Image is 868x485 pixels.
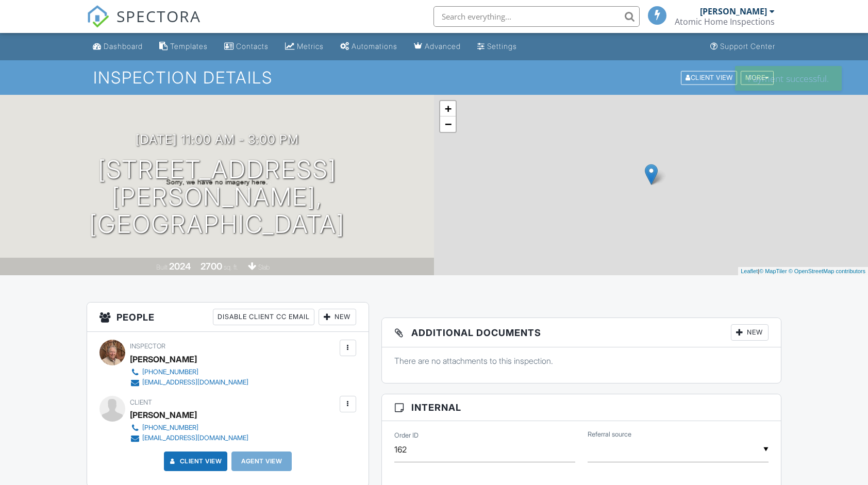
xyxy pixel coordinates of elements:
[130,377,248,388] a: [EMAIL_ADDRESS][DOMAIN_NAME]
[680,73,740,81] a: Client View
[16,156,418,238] h1: [STREET_ADDRESS] [PERSON_NAME], [GEOGRAPHIC_DATA]
[319,309,356,325] div: New
[130,367,248,377] a: [PHONE_NUMBER]
[220,37,273,56] a: Contacts
[440,116,456,132] a: Zoom out
[473,37,521,56] a: Settings
[336,37,402,56] a: Automations (Basic)
[720,42,775,51] div: Support Center
[281,37,328,56] a: Metrics
[258,263,270,271] span: slab
[297,42,324,51] div: Metrics
[224,263,238,271] span: sq. ft.
[588,430,631,439] label: Referral source
[170,42,208,51] div: Templates
[738,267,868,276] div: |
[789,268,865,274] a: © OpenStreetMap contributors
[394,431,419,440] label: Order ID
[130,352,197,367] div: [PERSON_NAME]
[130,423,248,433] a: [PHONE_NUMBER]
[433,6,640,27] input: Search everything...
[681,71,737,85] div: Client View
[706,37,779,56] a: Support Center
[87,14,201,36] a: SPECTORA
[142,434,248,442] div: [EMAIL_ADDRESS][DOMAIN_NAME]
[735,66,842,91] div: Payment successful.
[425,42,461,51] div: Advanced
[116,5,201,27] span: SPECTORA
[741,268,758,274] a: Leaflet
[130,407,197,423] div: [PERSON_NAME]
[487,42,517,51] div: Settings
[169,261,191,272] div: 2024
[89,37,147,56] a: Dashboard
[87,5,109,28] img: The Best Home Inspection Software - Spectora
[382,394,781,421] h3: Internal
[394,355,769,366] p: There are no attachments to this inspection.
[136,132,299,146] h3: [DATE] 11:00 am - 3:00 pm
[130,433,248,443] a: [EMAIL_ADDRESS][DOMAIN_NAME]
[93,69,775,87] h1: Inspection Details
[87,303,368,332] h3: People
[410,37,465,56] a: Advanced
[155,37,212,56] a: Templates
[759,268,787,274] a: © MapTiler
[142,378,248,387] div: [EMAIL_ADDRESS][DOMAIN_NAME]
[142,368,198,376] div: [PHONE_NUMBER]
[130,398,152,406] span: Client
[156,263,168,271] span: Built
[168,456,222,466] a: Client View
[731,324,769,341] div: New
[201,261,222,272] div: 2700
[104,42,143,51] div: Dashboard
[213,309,314,325] div: Disable Client CC Email
[700,6,767,16] div: [PERSON_NAME]
[382,318,781,347] h3: Additional Documents
[142,424,198,432] div: [PHONE_NUMBER]
[236,42,269,51] div: Contacts
[130,342,165,350] span: Inspector
[352,42,397,51] div: Automations
[440,101,456,116] a: Zoom in
[675,16,775,27] div: Atomic Home Inspections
